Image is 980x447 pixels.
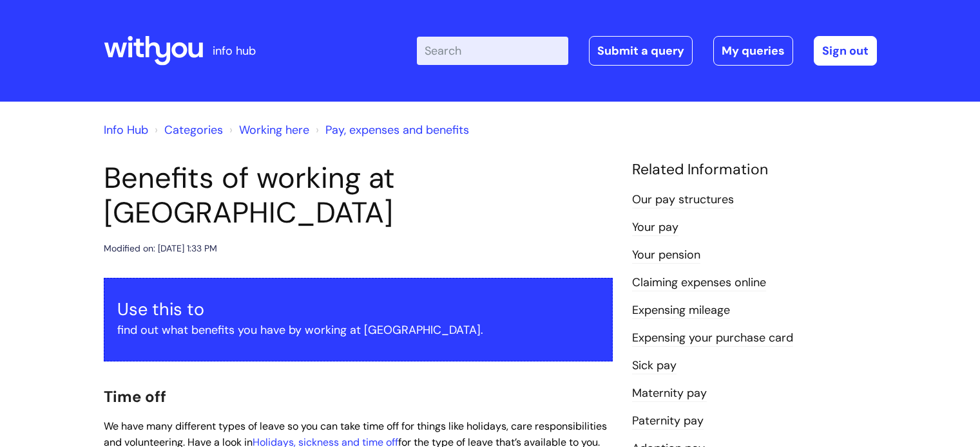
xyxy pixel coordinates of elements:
[239,122,309,138] a: Working here
[312,120,469,140] li: Pay, expenses and benefits
[632,247,700,264] a: Your pension
[632,302,730,319] a: Expensing mileage
[632,358,677,374] a: Sick pay
[632,385,707,402] a: Maternity pay
[632,219,678,236] a: Your pay
[632,161,877,179] h4: Related Information
[814,36,877,66] a: Sign out
[164,122,223,138] a: Categories
[117,299,599,320] h3: Use this to
[117,320,599,340] p: find out what benefits you have by working at [GEOGRAPHIC_DATA].
[417,36,877,66] div: | -
[104,387,166,406] span: Time off
[632,330,793,347] a: Expensing your purchase card
[104,122,148,138] a: Info Hub
[104,241,217,257] div: Modified on: [DATE] 1:33 PM
[213,41,256,61] p: info hub
[104,161,613,230] h1: Benefits of working at [GEOGRAPHIC_DATA]
[632,413,704,430] a: Paternity pay
[325,122,469,138] a: Pay, expenses and benefits
[226,120,309,140] li: Working here
[713,36,793,66] a: My queries
[151,120,223,140] li: Solution home
[589,36,693,66] a: Submit a query
[417,37,568,65] input: Search
[632,275,766,291] a: Claiming expenses online
[632,192,734,208] a: Our pay structures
